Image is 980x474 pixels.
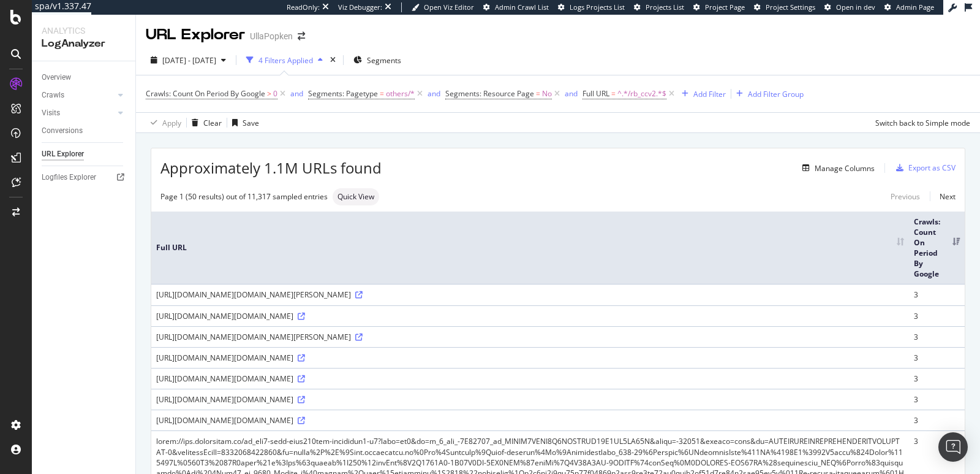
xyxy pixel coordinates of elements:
[203,118,222,128] div: Clear
[290,88,303,99] div: and
[582,88,609,99] span: Full URL
[909,305,965,326] td: 3
[412,2,474,12] a: Open Viz Editor
[227,113,259,132] button: Save
[634,2,684,12] a: Projects List
[308,88,378,99] span: Segments: Pagetype
[250,30,293,42] div: UllaPopken
[693,89,726,99] div: Add Filter
[909,389,965,410] td: 3
[349,50,406,70] button: Segments
[875,118,970,128] div: Switch back to Simple mode
[495,2,549,12] span: Admin Crawl List
[42,148,127,161] a: URL Explorer
[909,410,965,430] td: 3
[156,332,904,342] div: [URL][DOMAIN_NAME][DOMAIN_NAME][PERSON_NAME]
[870,113,970,132] button: Switch back to Simple mode
[836,2,875,12] span: Open in dev
[42,124,83,137] div: Conversions
[428,88,440,99] button: and
[151,212,909,285] th: Full URL: activate to sort column ascending
[611,88,616,99] span: =
[558,2,625,12] a: Logs Projects List
[160,191,328,202] div: Page 1 (50 results) out of 11,317 sampled entries
[386,85,415,102] span: others/*
[42,107,60,120] div: Visits
[42,71,127,84] a: Overview
[42,124,127,137] a: Conversions
[896,2,934,12] span: Admin Page
[333,188,379,205] div: neutral label
[483,2,549,12] a: Admin Crawl List
[909,347,965,368] td: 3
[646,2,684,12] span: Projects List
[797,161,875,175] button: Manage Columns
[930,188,956,205] a: Next
[424,2,474,12] span: Open Viz Editor
[677,86,726,101] button: Add Filter
[766,2,815,12] span: Project Settings
[162,118,181,128] div: Apply
[160,158,382,178] span: Approximately 1.1M URLs found
[290,88,303,99] button: and
[731,86,804,101] button: Add Filter Group
[42,37,126,51] div: LogAnalyzer
[328,54,338,66] div: times
[909,326,965,347] td: 3
[146,25,245,45] div: URL Explorer
[617,85,666,102] span: ^.*/rb_ccv2.*$
[42,171,127,184] a: Logfiles Explorer
[42,25,126,37] div: Analytics
[380,88,384,99] span: =
[156,373,904,384] div: [URL][DOMAIN_NAME][DOMAIN_NAME]
[938,432,968,462] div: Open Intercom Messenger
[156,415,904,426] div: [URL][DOMAIN_NAME][DOMAIN_NAME]
[243,118,259,128] div: Save
[146,113,181,132] button: Apply
[428,88,440,99] div: and
[909,284,965,305] td: 3
[42,89,115,102] a: Crawls
[367,55,401,66] span: Segments
[146,50,231,70] button: [DATE] - [DATE]
[565,88,578,99] div: and
[241,50,328,70] button: 4 Filters Applied
[187,113,222,132] button: Clear
[891,158,956,178] button: Export as CSV
[146,88,265,99] span: Crawls: Count On Period By Google
[42,148,84,161] div: URL Explorer
[693,2,745,12] a: Project Page
[156,394,904,405] div: [URL][DOMAIN_NAME][DOMAIN_NAME]
[156,289,904,300] div: [URL][DOMAIN_NAME][DOMAIN_NAME][PERSON_NAME]
[162,55,216,66] span: [DATE] - [DATE]
[908,162,956,173] div: Export as CSV
[884,2,934,12] a: Admin Page
[536,88,540,99] span: =
[909,368,965,389] td: 3
[542,85,552,102] span: No
[273,85,277,102] span: 0
[909,212,965,285] th: Crawls: Count On Period By Google: activate to sort column ascending
[748,89,804,99] div: Add Filter Group
[824,2,875,12] a: Open in dev
[298,32,305,40] div: arrow-right-arrow-left
[42,107,115,120] a: Visits
[445,88,534,99] span: Segments: Resource Page
[258,55,313,66] div: 4 Filters Applied
[570,2,625,12] span: Logs Projects List
[42,89,64,102] div: Crawls
[754,2,815,12] a: Project Settings
[156,353,904,363] div: [URL][DOMAIN_NAME][DOMAIN_NAME]
[705,2,745,12] span: Project Page
[565,88,578,99] button: and
[42,171,96,184] div: Logfiles Explorer
[815,163,875,174] div: Manage Columns
[267,88,271,99] span: >
[287,2,320,12] div: ReadOnly:
[42,71,71,84] div: Overview
[338,2,382,12] div: Viz Debugger:
[156,311,904,321] div: [URL][DOMAIN_NAME][DOMAIN_NAME]
[337,193,374,201] span: Quick View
